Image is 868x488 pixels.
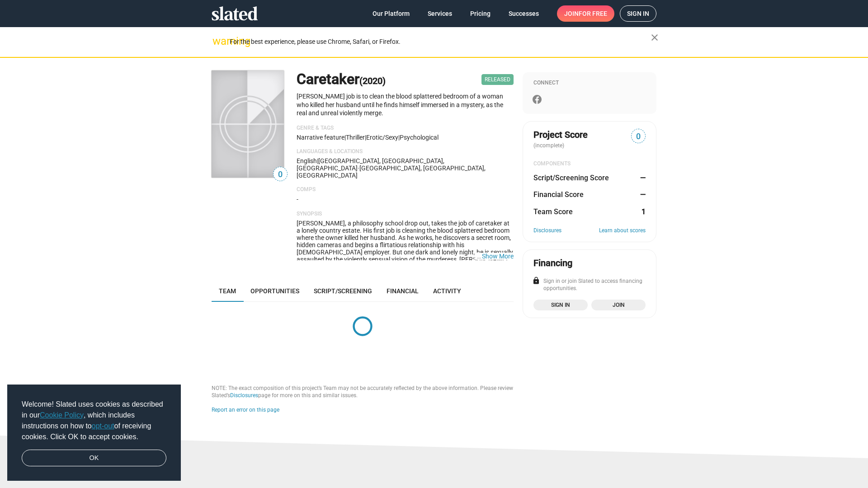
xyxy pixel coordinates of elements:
[533,227,561,235] a: Disclosures
[428,5,452,22] span: Services
[398,134,400,141] span: |
[637,190,646,199] dd: —
[533,173,609,183] dt: Script/Screening Score
[230,392,258,399] a: Disclosures
[533,190,584,199] dt: Financial Score
[212,280,243,302] a: Team
[297,134,344,141] span: Narrative feature
[533,257,572,269] div: Financing
[627,6,649,21] span: Sign in
[509,5,539,22] span: Successes
[274,169,287,181] span: 0
[557,5,614,22] a: Joinfor free
[92,422,114,430] a: opt-out
[649,32,660,43] mat-icon: close
[637,207,646,216] dd: 1
[533,278,646,292] div: Sign in or join Slated to access financing opportunities.
[212,36,223,47] mat-icon: warning
[420,5,459,22] a: Services
[359,75,386,86] span: (2020)
[379,280,426,302] a: Financial
[620,5,656,22] a: Sign in
[481,74,514,85] span: Released
[366,134,398,141] span: erotic/sexy
[212,385,514,399] div: NOTE: The exact composition of this project’s Team may not be accurately reflected by the above i...
[346,134,365,141] span: Thriller
[7,385,181,481] div: cookieconsent
[297,157,444,172] span: [GEOGRAPHIC_DATA], [GEOGRAPHIC_DATA], [GEOGRAPHIC_DATA]
[212,407,279,414] button: Report an error on this page
[297,211,514,218] p: Synopsis
[250,287,299,295] span: Opportunities
[463,5,498,22] a: Pricing
[307,280,379,302] a: Script/Screening
[297,70,386,89] h1: Caretaker
[344,134,346,141] span: |
[243,280,307,302] a: Opportunities
[482,253,514,260] button: …Show More
[387,287,419,295] span: Financial
[637,173,646,183] dd: —
[433,287,461,295] span: Activity
[599,227,646,235] a: Learn about scores
[40,411,84,419] a: Cookie Policy
[365,5,417,22] a: Our Platform
[473,253,482,260] span: …
[533,80,646,87] div: Connect
[297,186,514,193] p: Comps
[539,300,582,310] span: Sign in
[533,300,588,310] a: Sign in
[564,5,607,22] span: Join
[22,450,166,467] a: dismiss cookie message
[533,129,588,141] span: Project Score
[219,287,236,295] span: Team
[373,5,410,22] span: Our Platform
[297,125,514,132] p: Genre & Tags
[533,160,646,168] div: COMPONENTS
[632,131,645,143] span: 0
[533,207,573,216] dt: Team Score
[400,134,439,141] span: psychological
[597,300,640,310] span: Join
[314,287,372,295] span: Script/Screening
[297,195,514,204] p: -
[533,142,566,149] span: (incomplete)
[297,148,514,155] p: Languages & Locations
[22,399,166,442] span: Welcome! Slated uses cookies as described in our , which includes instructions on how to of recei...
[532,277,540,285] mat-icon: lock
[317,157,318,164] span: |
[591,300,646,310] a: Join
[365,134,366,141] span: |
[297,92,514,117] p: [PERSON_NAME] job is to clean the blood splattered bedroom of a woman who killed her husband unti...
[426,280,468,302] a: Activity
[297,164,486,179] span: [GEOGRAPHIC_DATA], [GEOGRAPHIC_DATA], [GEOGRAPHIC_DATA]
[230,36,651,48] div: For the best experience, please use Chrome, Safari, or Firefox.
[297,157,317,164] span: English
[501,5,546,22] a: Successes
[470,5,491,22] span: Pricing
[358,164,359,172] span: ·
[579,5,607,22] span: for free
[297,220,513,321] span: [PERSON_NAME], a philosophy school drop out, takes the job of caretaker at a lonely country estat...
